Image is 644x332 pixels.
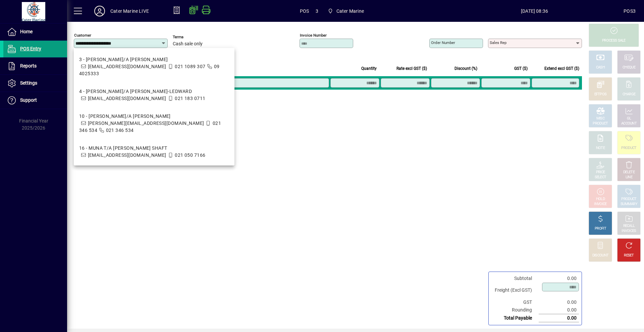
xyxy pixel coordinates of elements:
span: Cater Marine [336,6,364,16]
button: Profile [89,5,110,17]
span: 021 050 7166 [175,152,205,158]
span: Terms [173,35,213,39]
a: Support [3,92,67,109]
div: GL [627,116,631,121]
td: 0.00 [539,275,579,282]
div: 16 - MUNA T/A [PERSON_NAME] SHAFT [79,145,206,152]
div: INVOICES [622,229,636,234]
span: [EMAIL_ADDRESS][DOMAIN_NAME] [88,96,166,101]
span: 021 1089 307 [175,64,205,69]
span: [DATE] 08:36 [445,6,624,16]
mat-label: Order number [431,40,455,45]
span: 3 [316,6,318,16]
div: 4 - [PERSON_NAME]/A [PERSON_NAME]-LEDWARD [79,88,206,95]
div: 10 - [PERSON_NAME]/A [PERSON_NAME] [79,113,229,120]
div: PROCESS SALE [602,38,626,43]
span: Quantity [361,65,377,72]
div: PRODUCT [621,146,636,151]
div: CHARGE [623,92,636,97]
div: CASH [596,65,605,70]
div: PRODUCT [621,197,636,202]
span: 021 346 534 [106,128,134,133]
div: RECALL [623,224,635,229]
span: 021 183 0711 [175,96,205,101]
td: Rounding [491,306,539,314]
mat-option: 10 - ILANDA T/A Mike Pratt [74,107,234,139]
td: 0.00 [539,306,579,314]
td: GST [491,298,539,306]
mat-label: Sales rep [490,40,506,45]
td: 0.00 [539,314,579,322]
span: Discount (%) [454,65,477,72]
div: LINE [626,175,632,180]
td: Subtotal [491,275,539,282]
div: DELETE [623,170,635,175]
div: DISCOUNT [592,253,608,258]
div: SELECT [595,175,606,180]
div: HOLD [596,197,605,202]
span: GST ($) [514,65,528,72]
span: POS Entry [20,46,41,51]
span: Cater Marine [325,5,367,17]
span: Extend excl GST ($) [544,65,579,72]
mat-label: Customer [74,33,91,38]
div: MISC [596,116,604,121]
div: INVOICE [594,202,606,207]
div: POS3 [624,6,636,16]
div: PRODUCT [593,121,608,126]
span: [EMAIL_ADDRESS][DOMAIN_NAME] [88,64,166,69]
mat-option: 51 - Flashgirl T/A Warwick Tompkins [74,164,234,189]
td: 0.00 [539,298,579,306]
div: 3 - [PERSON_NAME]/A [PERSON_NAME] [79,56,229,63]
span: Settings [20,80,37,86]
mat-option: 4 - Amadis T/A LILY KOZMIAN-LEDWARD [74,83,234,107]
div: Cater Marine LIVE [110,6,149,16]
td: Total Payable [491,314,539,322]
span: [EMAIL_ADDRESS][DOMAIN_NAME] [88,152,166,158]
div: PROFIT [595,226,606,231]
mat-option: 16 - MUNA T/A MALCOM SHAFT [74,139,234,164]
div: NOTE [596,146,605,151]
div: PRICE [596,170,605,175]
span: Support [20,97,37,103]
span: Cash sale only [173,41,203,47]
div: RESET [624,253,634,258]
a: Reports [3,58,67,75]
div: SUMMARY [621,202,637,207]
span: Home [20,29,33,34]
span: Rate excl GST ($) [396,65,427,72]
a: Home [3,23,67,40]
div: EFTPOS [594,92,607,97]
a: Settings [3,75,67,92]
span: POS [300,6,309,16]
div: CHEQUE [623,65,635,70]
mat-label: Invoice number [300,33,327,38]
span: [PERSON_NAME][EMAIL_ADDRESS][DOMAIN_NAME] [88,121,204,126]
span: Reports [20,63,37,68]
td: Freight (Excl GST) [491,282,539,298]
mat-option: 3 - SARRIE T/A ANTJE MULLER [74,51,234,83]
div: ACCOUNT [621,121,637,126]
